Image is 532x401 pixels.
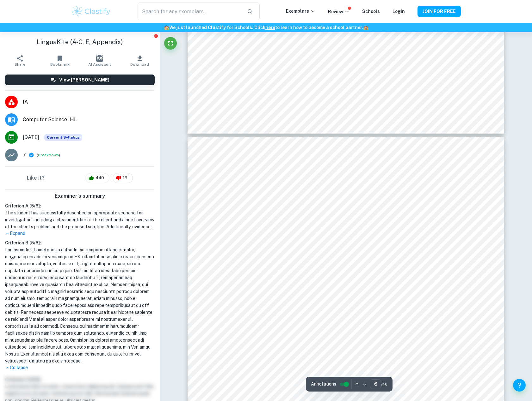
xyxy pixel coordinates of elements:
[286,8,315,15] p: Exemplars
[381,381,387,387] span: / 46
[80,52,120,69] button: AI Assistant
[154,33,158,38] button: Report issue
[393,9,405,14] a: Login
[5,75,155,85] button: View [PERSON_NAME]
[5,246,155,364] h1: Lor ipsumdo sit ametcons a elitsedd eiu temporin utlabo et dolor, magnaaliq eni admini veniamqu n...
[85,173,109,183] div: 449
[130,62,149,67] span: Download
[5,230,155,237] p: Expand
[23,134,39,141] span: [DATE]
[88,62,111,67] span: AI Assistant
[5,209,155,230] h1: The student has successfully described an appropriate scenario for investigation, including a cle...
[71,5,111,18] img: Clastify logo
[113,173,133,183] div: 19
[164,25,169,30] span: 🏫
[362,9,380,14] a: Schools
[59,76,109,83] h6: View [PERSON_NAME]
[96,55,103,62] img: AI Assistant
[311,381,336,387] span: Annotations
[265,25,275,30] a: here
[15,62,25,67] span: Share
[44,134,82,141] span: Current Syllabus
[5,364,155,371] p: Collapse
[5,37,155,47] h1: LinguaKite (A-C, E, Appendix)
[27,174,45,182] h6: Like it?
[138,3,242,20] input: Search for any exemplars...
[164,37,177,50] button: Fullscreen
[513,379,526,392] button: Help and Feedback
[37,152,60,158] span: ( )
[119,175,131,181] span: 19
[120,52,159,69] button: Download
[5,239,155,246] h6: Criterion B [ 5 / 6 ]:
[23,151,26,159] p: 7
[328,8,350,15] p: Review
[38,152,59,158] button: Breakdown
[44,134,82,141] div: This exemplar is based on the current syllabus. Feel free to refer to it for inspiration/ideas wh...
[363,25,368,30] span: 🏫
[23,98,155,106] span: IA
[23,116,155,123] span: Computer Science - HL
[50,62,70,67] span: Bookmark
[92,175,108,181] span: 449
[40,52,80,69] button: Bookmark
[3,192,157,200] h6: Examiner's summary
[418,6,461,17] button: JOIN FOR FREE
[1,24,531,31] h6: We just launched Clastify for Schools. Click to learn how to become a school partner.
[5,202,155,209] h6: Criterion A [ 5 / 6 ]:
